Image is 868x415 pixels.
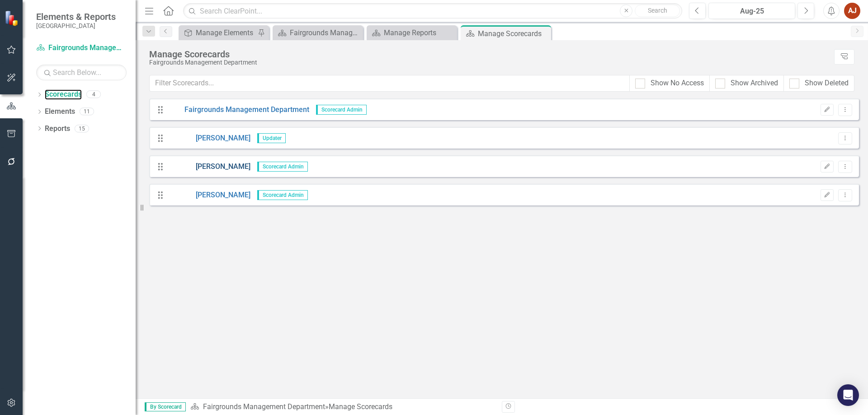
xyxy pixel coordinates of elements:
[36,43,127,53] a: Fairgrounds Management Department
[635,5,680,17] button: Search
[190,402,495,412] div: » Manage Scorecards
[169,133,250,144] a: [PERSON_NAME]
[80,108,94,116] div: 11
[181,27,255,38] a: Manage Elements
[149,75,630,92] input: Filter Scorecards...
[169,162,250,172] a: [PERSON_NAME]
[36,65,127,80] input: Search Below...
[837,384,859,406] div: Open Intercom Messenger
[86,91,101,98] div: 4
[290,27,361,38] div: Fairgrounds Management Program
[36,22,116,29] small: [GEOGRAPHIC_DATA]
[75,125,89,132] div: 15
[196,27,255,38] div: Manage Elements
[45,107,75,117] a: Elements
[145,402,186,411] span: By Scorecard
[478,28,549,39] div: Manage Scorecards
[45,89,82,100] a: Scorecards
[651,78,704,89] div: Show No Access
[369,27,455,38] a: Manage Reports
[149,59,830,66] div: Fairgrounds Management Department
[257,190,308,200] span: Scorecard Admin
[648,7,667,14] span: Search
[169,105,309,115] a: Fairgrounds Management Department
[203,402,325,411] a: Fairgrounds Management Department
[169,190,250,201] a: [PERSON_NAME]
[257,133,286,143] span: Updater
[708,3,795,19] button: Aug-25
[36,11,116,22] span: Elements & Reports
[183,3,682,19] input: Search ClearPoint...
[384,27,455,38] div: Manage Reports
[712,6,792,17] div: Aug-25
[275,27,361,38] a: Fairgrounds Management Program
[316,105,367,115] span: Scorecard Admin
[844,3,860,19] button: AJ
[5,10,20,26] img: ClearPoint Strategy
[45,124,70,134] a: Reports
[731,78,778,89] div: Show Archived
[257,162,308,172] span: Scorecard Admin
[149,49,830,59] div: Manage Scorecards
[805,78,849,89] div: Show Deleted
